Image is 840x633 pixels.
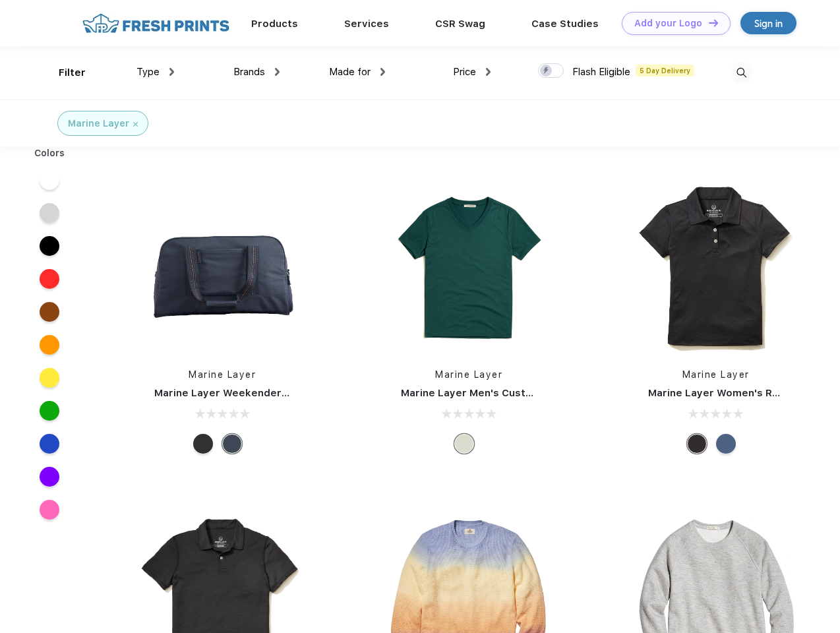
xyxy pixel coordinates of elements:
div: Phantom [193,434,213,454]
span: Made for [329,66,371,78]
div: Filter [59,65,86,80]
span: Price [453,66,476,78]
a: CSR Swag [435,18,485,30]
div: Sign in [754,16,783,31]
a: Marine Layer [435,369,502,380]
a: Marine Layer [189,369,256,380]
img: fo%20logo%202.webp [78,12,233,35]
a: Marine Layer Men's Custom Dyed Signature V-Neck [401,387,662,399]
a: Marine Layer [682,369,750,380]
span: 5 Day Delivery [636,65,694,76]
a: Sign in [740,12,796,34]
img: func=resize&h=266 [381,179,556,355]
img: filter_cancel.svg [133,122,138,127]
img: func=resize&h=266 [135,179,310,355]
a: Products [251,18,298,30]
span: Type [136,66,160,78]
img: DT [709,19,718,26]
div: Navy [222,434,242,454]
span: Brands [233,66,265,78]
div: Any Color [454,434,474,454]
a: Marine Layer Weekender Bag [154,387,303,399]
img: dropdown.png [169,68,174,76]
div: Navy [716,434,736,454]
img: dropdown.png [380,68,385,76]
a: Services [344,18,389,30]
div: Black [687,434,707,454]
div: Colors [24,146,75,160]
span: Flash Eligible [572,66,630,78]
img: func=resize&h=266 [628,179,804,355]
div: Marine Layer [68,117,129,131]
div: Add your Logo [634,18,702,29]
img: dropdown.png [275,68,280,76]
img: dropdown.png [486,68,491,76]
img: desktop_search.svg [731,62,752,84]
